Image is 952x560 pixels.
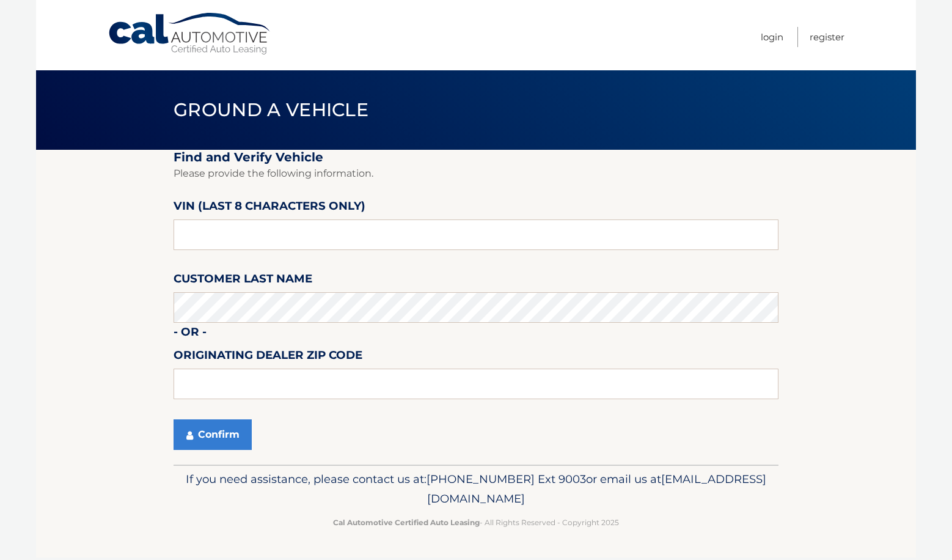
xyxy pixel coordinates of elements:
a: Cal Automotive [108,12,273,56]
p: Please provide the following information. [174,165,778,182]
a: Login [761,27,783,47]
span: [PHONE_NUMBER] Ext 9003 [427,472,586,486]
label: - or - [174,323,207,345]
strong: Cal Automotive Certified Auto Leasing [333,518,480,527]
p: - All Rights Reserved - Copyright 2025 [181,516,771,529]
label: VIN (last 8 characters only) [174,197,365,219]
label: Customer Last Name [174,270,312,292]
span: Ground a Vehicle [174,98,368,121]
a: Register [810,27,844,47]
button: Confirm [174,419,252,450]
h2: Find and Verify Vehicle [174,150,778,165]
p: If you need assistance, please contact us at: or email us at [181,470,771,509]
label: Originating Dealer Zip Code [174,346,362,369]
